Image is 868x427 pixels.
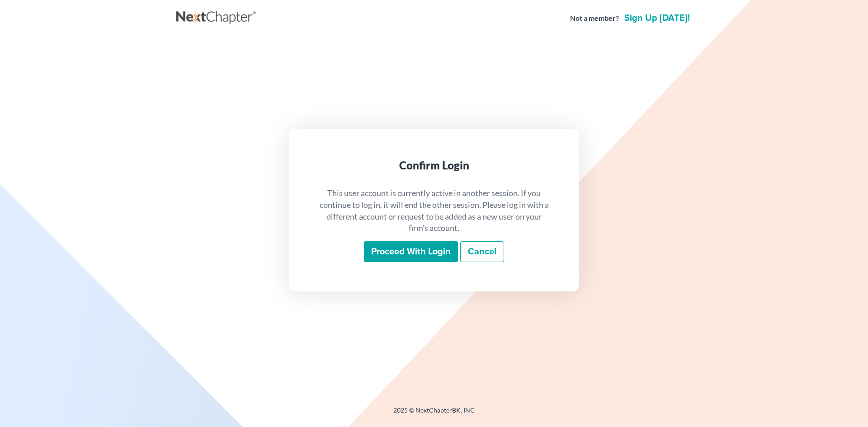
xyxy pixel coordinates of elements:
a: Cancel [460,241,504,262]
input: Proceed with login [364,241,458,262]
p: This user account is currently active in another session. If you continue to log in, it will end ... [318,188,550,234]
a: Sign up [DATE]! [623,14,692,23]
div: Confirm Login [318,158,550,173]
div: 2025 © NextChapterBK, INC [176,406,692,422]
strong: Not a member? [570,13,619,23]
